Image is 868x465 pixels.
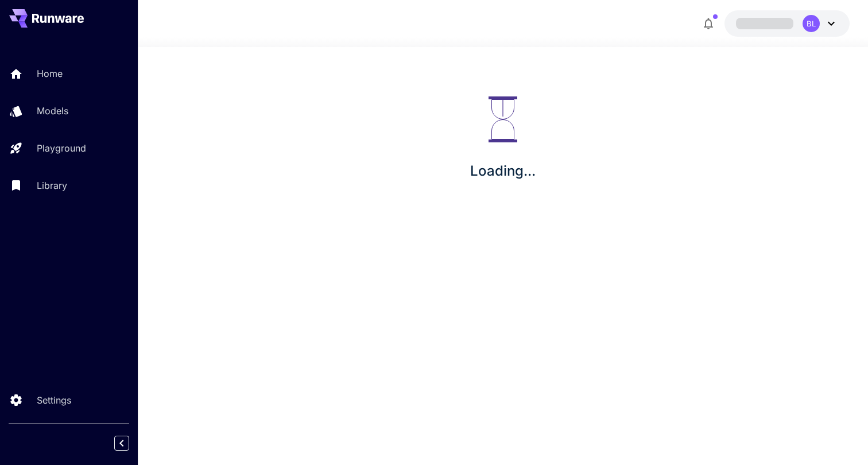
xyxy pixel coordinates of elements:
p: Settings [37,393,71,407]
p: Playground [37,141,86,155]
p: Library [37,179,67,192]
button: BL [724,10,850,37]
button: Collapse sidebar [114,436,129,451]
div: BL [803,15,820,32]
p: Models [37,104,68,118]
div: Collapse sidebar [123,433,138,454]
p: Loading... [470,161,536,181]
p: Home [37,67,63,80]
